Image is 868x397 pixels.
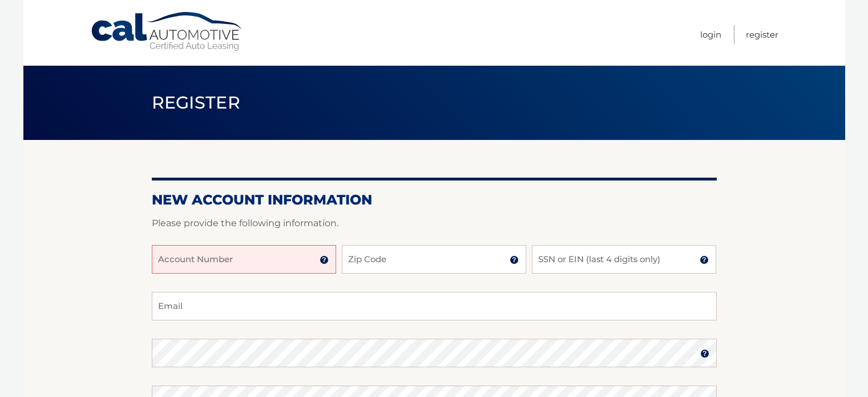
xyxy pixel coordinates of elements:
[152,245,336,274] input: Account Number
[532,245,716,274] input: SSN or EIN (last 4 digits only)
[90,11,244,52] a: Cal Automotive
[510,255,519,264] img: tooltip.svg
[152,191,717,208] h2: New Account Information
[700,349,709,358] img: tooltip.svg
[152,292,717,320] input: Email
[152,92,241,113] span: Register
[700,25,721,44] a: Login
[700,255,709,264] img: tooltip.svg
[342,245,526,274] input: Zip Code
[152,215,717,231] p: Please provide the following information.
[746,25,778,44] a: Register
[320,255,329,264] img: tooltip.svg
